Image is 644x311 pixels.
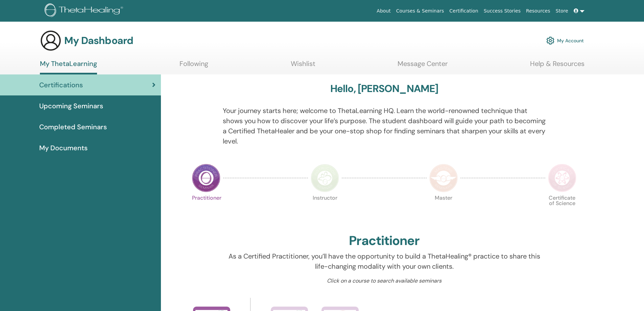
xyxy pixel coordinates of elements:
[64,35,133,47] h3: My Dashboard
[393,5,447,17] a: Courses & Seminars
[223,106,546,146] p: Your journey starts here; welcome to ThetaLearning HQ. Learn the world-renowned technique that sh...
[374,5,393,17] a: About
[429,195,458,224] p: Master
[548,164,576,192] img: Certificate of Science
[39,101,103,111] span: Upcoming Seminars
[39,143,88,153] span: My Documents
[192,195,220,224] p: Practitioner
[39,80,83,90] span: Certifications
[429,164,458,192] img: Master
[40,30,62,51] img: generic-user-icon.jpg
[291,60,315,73] a: Wishlist
[311,164,339,192] img: Instructor
[349,233,420,249] h2: Practitioner
[546,33,584,48] a: My Account
[40,60,97,74] a: My ThetaLearning
[330,83,438,95] h3: Hello, [PERSON_NAME]
[180,60,208,73] a: Following
[523,5,553,17] a: Resources
[39,122,107,132] span: Completed Seminars
[546,35,554,46] img: cog.svg
[223,251,546,271] p: As a Certified Practitioner, you’ll have the opportunity to build a ThetaHealing® practice to sha...
[398,60,448,73] a: Message Center
[223,277,546,285] p: Click on a course to search available seminars
[553,5,571,17] a: Store
[447,5,481,17] a: Certification
[481,5,523,17] a: Success Stories
[192,164,220,192] img: Practitioner
[530,60,585,73] a: Help & Resources
[45,3,125,19] img: logo.png
[548,195,576,224] p: Certificate of Science
[311,195,339,224] p: Instructor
